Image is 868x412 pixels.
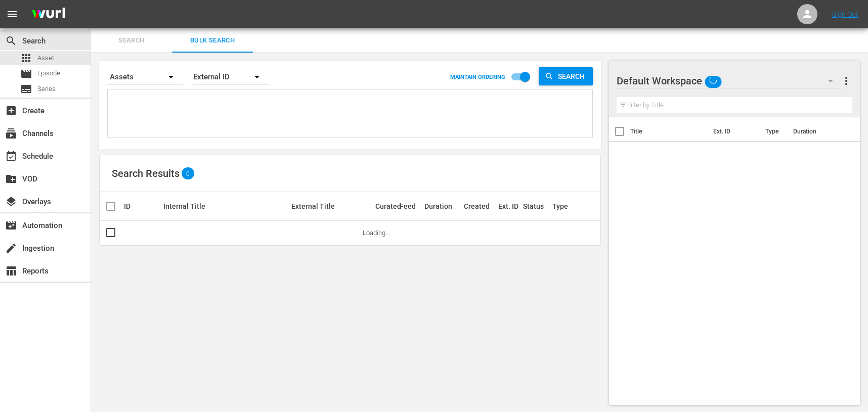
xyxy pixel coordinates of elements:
[363,229,390,237] span: Loading...
[840,69,852,93] button: more_vert
[20,52,32,64] span: Asset
[759,117,787,146] th: Type
[5,105,17,117] span: Create
[552,202,569,210] div: Type
[5,219,17,232] span: Automation
[424,202,461,210] div: Duration
[840,75,852,87] span: more_vert
[24,3,73,26] img: ans4CAIJ8jUAAAAAAAAAAAAAAAAAAAAAAAAgQb4GAAAAAAAAAAAAAAAAAAAAAAAAJMjXAAAAAAAAAAAAAAAAAAAAAAAAgAT5G...
[163,202,288,210] div: Internal Title
[37,68,60,78] span: Episode
[112,167,180,179] span: Search Results
[124,202,160,210] div: ID
[450,74,505,80] p: MAINTAIN ORDERING
[523,202,549,210] div: Status
[20,83,32,95] span: Series
[6,8,18,20] span: menu
[5,196,17,208] span: Overlays
[178,35,247,47] span: Bulk Search
[464,202,495,210] div: Created
[5,127,17,140] span: Channels
[617,67,843,95] div: Default Workspace
[20,68,32,80] span: Episode
[97,35,166,47] span: Search
[182,170,194,177] span: 0
[37,84,56,94] span: Series
[5,173,17,185] span: VOD
[375,202,397,210] div: Curated
[5,242,17,254] span: Ingestion
[193,63,269,91] div: External ID
[107,63,183,91] div: Assets
[37,53,54,63] span: Asset
[5,265,17,277] span: Reports
[498,202,520,210] div: Ext. ID
[539,67,593,85] button: Search
[707,117,759,146] th: Ext. ID
[291,202,372,210] div: External Title
[832,10,858,18] a: Sign Out
[554,67,593,85] span: Search
[787,117,848,146] th: Duration
[5,150,17,162] span: Schedule
[630,117,707,146] th: Title
[400,202,421,210] div: Feed
[5,35,17,47] span: Search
